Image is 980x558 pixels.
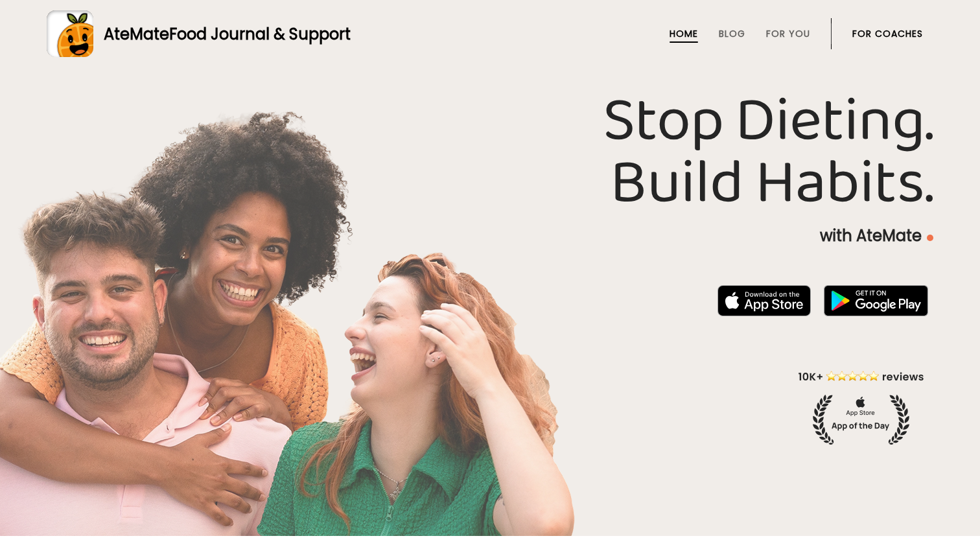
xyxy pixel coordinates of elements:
h1: Stop Dieting. Build Habits. [47,91,933,215]
a: For You [766,29,810,39]
a: Home [670,29,698,39]
div: AteMate [93,23,351,45]
span: Food Journal & Support [169,23,351,45]
a: For Coaches [852,29,923,39]
img: badge-download-google.png [824,285,928,316]
a: Blog [719,29,745,39]
img: badge-download-apple.svg [717,285,811,316]
img: home-hero-appoftheday.png [789,369,933,445]
a: AteMateFood Journal & Support [47,10,933,57]
p: with AteMate [47,226,933,246]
